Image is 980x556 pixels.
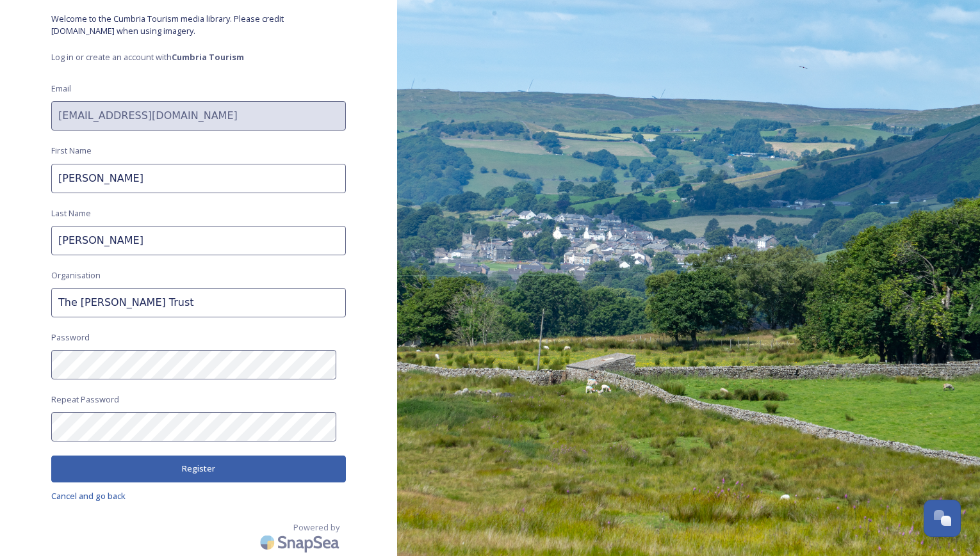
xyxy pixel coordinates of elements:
span: Log in or create an account with [51,51,346,63]
span: Organisation [51,269,101,282]
input: Doe [51,226,346,255]
span: First Name [51,145,92,157]
span: Last Name [51,207,91,219]
button: Register [51,456,346,482]
span: Repeat Password [51,393,119,406]
input: John [51,164,346,193]
strong: Cumbria Tourism [172,51,244,63]
span: Cancel and go back [51,490,126,502]
span: Password [51,331,90,344]
button: Open Chat [924,500,961,537]
span: Powered by [293,521,339,534]
span: Email [51,83,71,95]
input: Acme Inc [51,288,346,317]
span: Welcome to the Cumbria Tourism media library. Please credit [DOMAIN_NAME] when using imagery. [51,13,346,37]
input: john.doe@snapsea.io [51,101,346,131]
